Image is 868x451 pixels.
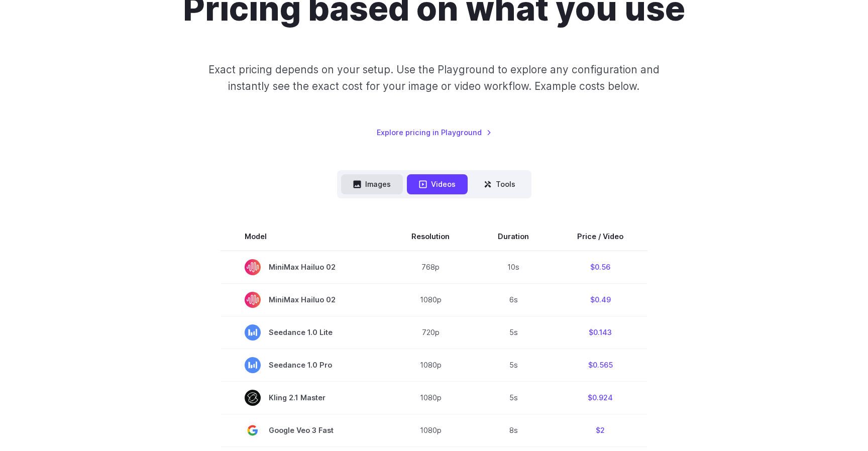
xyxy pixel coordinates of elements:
p: Exact pricing depends on your setup. Use the Playground to explore any configuration and instantl... [189,61,679,95]
td: 768p [387,251,474,284]
span: MiniMax Hailuo 02 [245,292,363,308]
th: Resolution [387,222,474,251]
td: $0.49 [553,283,647,316]
th: Duration [474,222,553,251]
td: 5s [474,381,553,414]
td: $0.924 [553,381,647,414]
td: $0.143 [553,316,647,349]
span: Google Veo 3 Fast [245,422,363,438]
td: 6s [474,283,553,316]
th: Model [221,222,387,251]
span: Kling 2.1 Master [245,390,363,406]
button: Tools [472,174,527,194]
td: 1080p [387,414,474,446]
button: Videos [407,174,468,194]
span: Seedance 1.0 Pro [245,357,363,373]
th: Price / Video [553,222,647,251]
td: 720p [387,316,474,349]
td: 1080p [387,349,474,381]
td: 1080p [387,381,474,414]
td: $0.565 [553,349,647,381]
button: Images [341,174,403,194]
td: $0.56 [553,251,647,284]
a: Explore pricing in Playground [377,127,492,138]
td: 5s [474,349,553,381]
span: MiniMax Hailuo 02 [245,259,363,275]
td: 1080p [387,283,474,316]
span: Seedance 1.0 Lite [245,324,363,341]
td: 5s [474,316,553,349]
td: 8s [474,414,553,446]
td: 10s [474,251,553,284]
td: $2 [553,414,647,446]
